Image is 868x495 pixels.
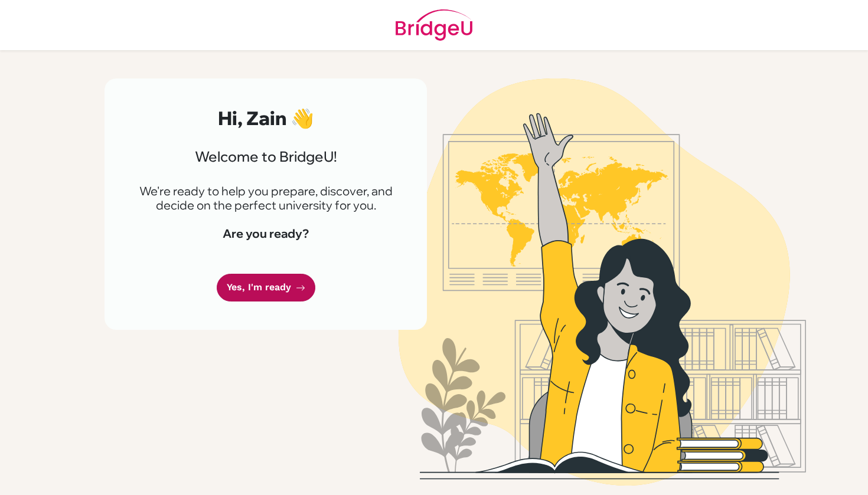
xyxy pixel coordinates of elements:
h2: Hi, Zain 👋 [133,107,399,129]
a: Yes, I'm ready [217,274,315,301]
p: We're ready to help you prepare, discover, and decide on the perfect university for you. [133,184,399,212]
h4: Are you ready? [133,227,399,241]
h3: Welcome to BridgeU! [133,148,399,165]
